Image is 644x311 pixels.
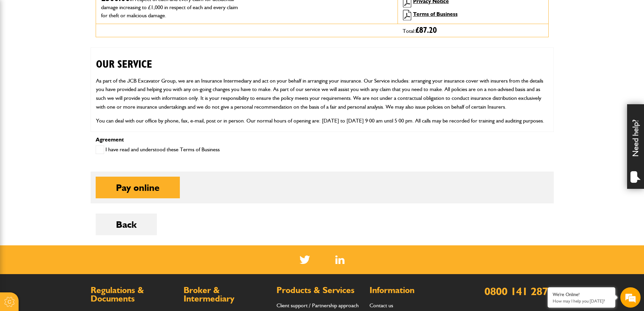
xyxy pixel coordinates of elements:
[96,146,220,154] label: I have read and understood these Terms of Business
[369,302,393,309] a: Contact us
[369,286,456,295] h2: Information
[300,256,310,264] img: Twitter
[96,48,548,71] h2: OUR SERVICE
[335,256,344,264] a: LinkedIn
[398,24,548,37] div: Total:
[415,26,437,35] span: £
[277,302,359,309] a: Client support / Partnership approach
[96,137,549,142] p: Agreement
[553,298,610,304] p: How may I help you today?
[413,11,458,17] a: Terms of Business
[419,26,437,35] span: 87.20
[96,76,548,111] p: As part of the JCB Excavator Group, we are an Insurance Intermediary and act on your behalf in ar...
[96,131,548,154] h2: CUSTOMER PROTECTION INFORMATION
[277,286,363,295] h2: Products & Services
[91,286,177,303] h2: Regulations & Documents
[96,214,157,235] button: Back
[96,116,548,125] p: You can deal with our office by phone, fax, e-mail, post or in person. Our normal hours of openin...
[484,285,554,298] a: 0800 141 2877
[184,286,270,303] h2: Broker & Intermediary
[553,292,610,297] div: We're Online!
[627,104,644,189] div: Need help?
[96,177,180,198] button: Pay online
[335,256,344,264] img: Linked In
